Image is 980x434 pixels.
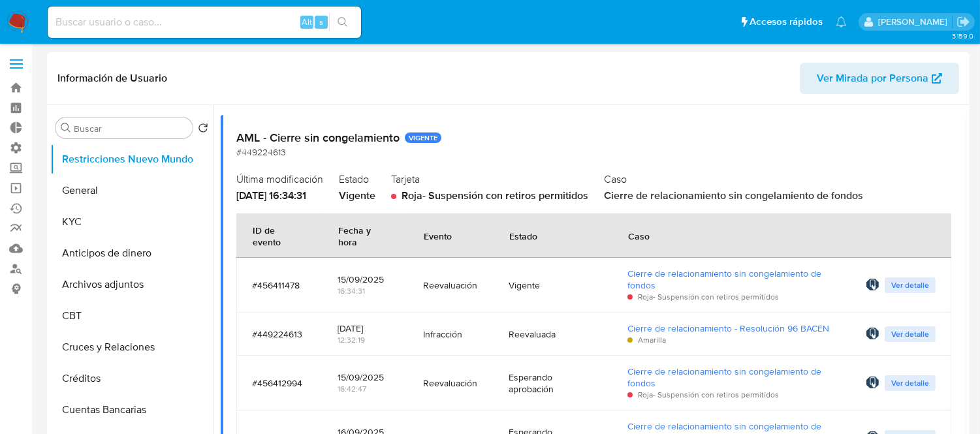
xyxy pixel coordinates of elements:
button: Cruces y Relaciones [50,332,213,363]
h1: Información de Usuario [57,72,167,85]
button: search-icon [329,13,356,31]
button: KYC [50,206,213,238]
input: Buscar [74,123,187,134]
button: Archivos adjuntos [50,269,213,300]
button: Créditos [50,363,213,394]
span: Ver Mirada por Persona [817,63,928,94]
button: CBT [50,300,213,332]
a: Notificaciones [836,16,847,27]
span: Accesos rápidos [750,15,823,29]
button: Anticipos de dinero [50,238,213,269]
a: Salir [956,15,970,29]
span: Alt [302,16,312,28]
input: Buscar usuario o caso... [48,14,361,31]
button: Cuentas Bancarias [50,394,213,426]
button: General [50,175,213,206]
p: zoe.breuer@mercadolibre.com [878,16,952,28]
span: s [319,16,323,28]
button: Volver al orden por defecto [198,123,208,137]
button: Ver Mirada por Persona [800,63,959,94]
button: Buscar [61,123,71,133]
button: Restricciones Nuevo Mundo [50,144,213,175]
